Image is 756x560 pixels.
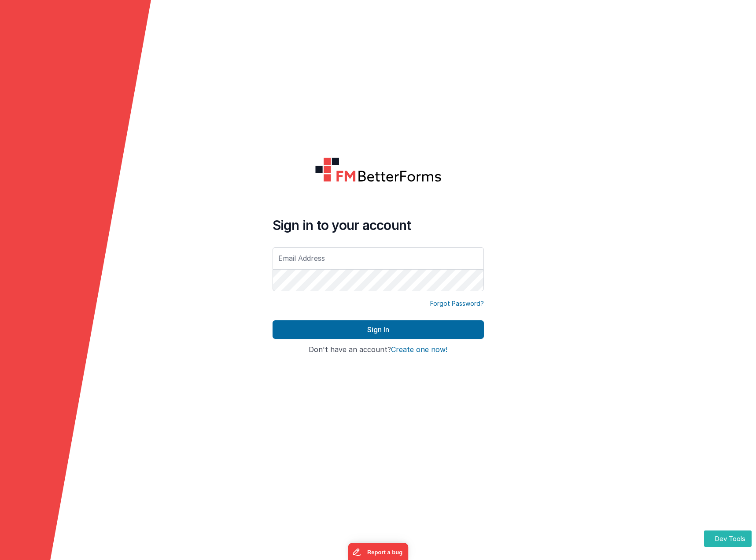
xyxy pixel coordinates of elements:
[273,320,484,339] button: Sign In
[430,299,484,308] a: Forgot Password?
[704,530,752,547] button: Dev Tools
[391,346,447,354] button: Create one now!
[273,217,484,233] h4: Sign in to your account
[273,247,484,269] input: Email Address
[273,346,484,354] h4: Don't have an account?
